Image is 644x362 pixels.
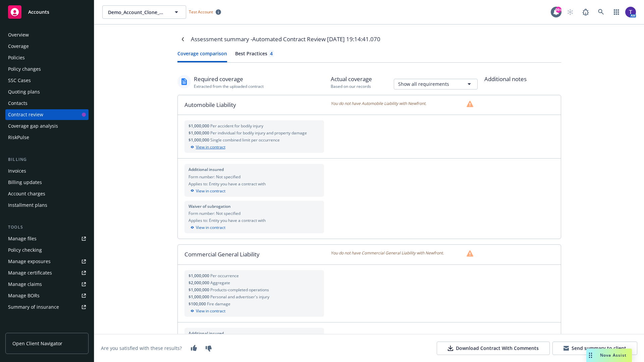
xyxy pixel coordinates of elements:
[5,188,89,199] a: Account charges
[191,35,380,44] div: Assessment summary - Automated Contract Review [DATE] 19:14:41.070
[210,123,263,129] span: Per accident for bodily injury
[207,301,230,307] span: Fire damage
[210,130,307,136] span: Per individual for bodily injury and property damage
[579,5,592,19] a: Report a Bug
[5,98,89,109] a: Contacts
[189,330,320,336] div: Additional insured
[331,101,426,107] span: You do not have Automobile Liability with Newfront.
[5,132,89,143] a: RiskPulse
[5,177,89,188] a: Billing updates
[108,9,166,16] span: Demo_Account_Clone_QA_CR_Tests_Client
[5,279,89,290] a: Manage claims
[8,267,52,278] div: Manage certificates
[5,64,89,74] a: Policy changes
[625,7,636,17] img: photo
[331,75,372,83] div: Actual coverage
[5,3,89,21] a: Accounts
[189,308,320,314] div: View in contract
[189,188,320,194] div: View in contract
[189,287,210,293] span: $1,000,000
[5,52,89,63] a: Policies
[189,203,320,209] div: Waiver of subrogation
[8,200,47,210] div: Installment plans
[210,287,269,293] span: Products-completed operations
[8,188,45,199] div: Account charges
[210,280,230,286] span: Aggregate
[448,345,539,352] div: Download Contract With Comments
[8,121,58,131] div: Coverage gap analysis
[8,279,42,290] div: Manage claims
[586,349,595,362] div: Drag to move
[5,29,89,40] a: Overview
[563,345,626,352] div: Send summary to client
[5,200,89,210] a: Installment plans
[8,109,43,120] div: Contract review
[270,50,273,57] div: 4
[189,301,207,307] span: $100,000
[8,302,59,312] div: Summary of insurance
[563,5,577,19] a: Start snowing
[189,280,210,286] span: $2,000,000
[210,273,239,279] span: Per occurrence
[5,156,89,163] div: Billing
[189,181,320,187] div: Applies to: Entity you have a contract with
[8,98,28,109] div: Contacts
[8,41,29,52] div: Coverage
[189,273,210,279] span: $1,000,000
[5,290,89,301] a: Manage BORs
[210,137,280,143] span: Single combined limit per occurrence
[189,225,320,231] div: View in contract
[331,83,372,89] div: Based on our records
[8,86,40,97] div: Quoting plans
[189,210,320,216] div: Form number: Not specified
[8,166,26,176] div: Invoices
[5,75,89,86] a: SSC Cases
[5,166,89,176] a: Invoices
[8,52,25,63] div: Policies
[189,144,320,150] div: View in contract
[189,174,320,180] div: Form number: Not specified
[8,233,37,244] div: Manage files
[594,5,608,19] a: Search
[5,86,89,97] a: Quoting plans
[8,177,42,188] div: Billing updates
[5,245,89,255] a: Policy checking
[8,29,29,40] div: Overview
[189,9,213,15] span: Test Account
[8,245,42,255] div: Policy checking
[5,267,89,278] a: Manage certificates
[437,342,550,355] button: Download Contract With Comments
[194,83,264,89] div: Extracted from the uploaded contract
[8,256,51,267] div: Manage exposures
[189,123,210,129] span: $1,000,000
[235,50,274,57] div: Best Practices
[189,218,320,223] div: Applies to: Entity you have a contract with
[186,8,224,15] span: Test Account
[189,130,210,136] span: $1,000,000
[210,294,269,300] span: Personal and advertiser's injury
[5,121,89,131] a: Coverage gap analysis
[8,132,29,143] div: RiskPulse
[5,256,89,267] a: Manage exposures
[8,75,31,86] div: SSC Cases
[8,290,40,301] div: Manage BORs
[12,340,62,347] span: Open Client Navigator
[194,75,264,83] div: Required coverage
[552,342,637,355] button: Send summary to client
[28,9,49,15] span: Accounts
[610,5,623,19] a: Switch app
[189,137,210,143] span: $1,000,000
[586,349,632,362] button: Nova Assist
[484,75,561,83] div: Additional notes
[5,224,89,231] div: Tools
[8,64,41,74] div: Policy changes
[555,7,561,13] div: 99+
[600,352,627,358] span: Nova Assist
[102,5,186,19] button: Demo_Account_Clone_QA_CR_Tests_Client
[5,233,89,244] a: Manage files
[178,245,331,264] div: Commercial General Liability
[189,167,320,172] div: Additional insured
[5,326,89,333] div: Analytics hub
[177,50,227,62] button: Coverage comparison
